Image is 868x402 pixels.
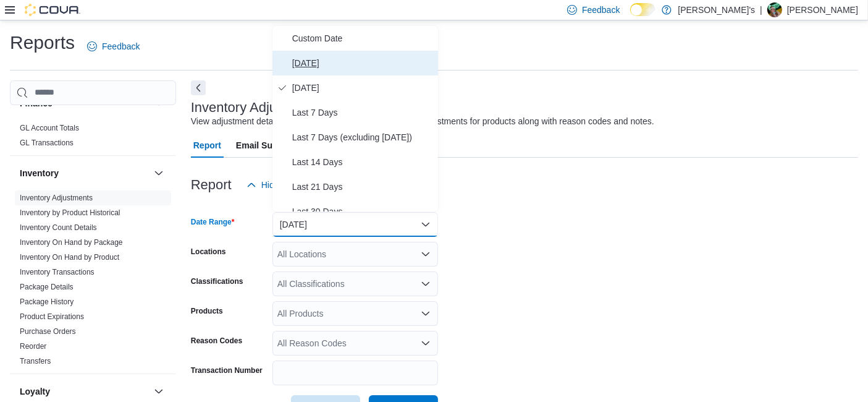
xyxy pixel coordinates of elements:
a: GL Account Totals [20,124,79,132]
span: Inventory Count Details [20,223,97,233]
span: [DATE] [292,80,433,95]
label: Reason Codes [191,336,242,346]
span: Inventory On Hand by Product [20,252,119,262]
a: Reorder [20,342,46,351]
a: Inventory Transactions [20,268,95,276]
a: Inventory On Hand by Package [20,238,123,247]
div: Inventory [10,190,176,374]
p: [PERSON_NAME]'s [678,2,755,17]
h3: Loyalty [20,385,50,398]
div: Finance [10,121,176,155]
a: Inventory by Product Historical [20,208,120,217]
span: GL Account Totals [20,123,79,133]
button: Next [191,80,206,95]
span: [DATE] [292,56,433,71]
button: [DATE] [272,212,438,237]
span: Package History [20,297,74,307]
img: Cova [25,4,80,16]
span: Purchase Orders [20,327,76,336]
span: Dark Mode [630,16,631,17]
a: Transfers [20,357,51,366]
button: Finance [151,96,166,111]
a: Inventory Count Details [20,223,97,232]
span: Inventory On Hand by Package [20,237,123,247]
input: Dark Mode [630,3,656,16]
span: Email Subscription [236,133,314,158]
a: Inventory On Hand by Product [20,253,119,262]
span: Package Details [20,282,74,292]
span: Feedback [582,4,620,16]
p: [PERSON_NAME] [787,2,858,17]
label: Transaction Number [191,366,263,375]
span: Product Expirations [20,312,84,322]
div: Leslie Muller [767,2,782,17]
button: Loyalty [151,384,166,399]
label: Classifications [191,276,243,286]
a: Purchase Orders [20,327,76,336]
span: Last 7 Days (excluding [DATE]) [292,130,433,145]
span: Last 14 Days [292,155,433,169]
span: Reorder [20,341,46,351]
button: Open list of options [421,249,431,259]
span: Inventory Transactions [20,267,95,277]
label: Products [191,306,223,316]
span: Hide Parameters [261,179,326,191]
span: Report [193,133,221,158]
div: Select listbox [272,26,438,212]
p: | [760,2,762,17]
span: Inventory Adjustments [20,193,93,203]
span: Feedback [102,40,140,53]
button: Open list of options [421,309,431,319]
a: Package History [20,297,74,306]
a: Inventory Adjustments [20,194,93,202]
span: Last 7 Days [292,105,433,120]
span: Inventory by Product Historical [20,208,120,218]
div: View adjustment details. You will see both quantity and cost adjustments for products along with ... [191,115,654,128]
button: Hide Parameters [242,173,331,197]
span: Custom Date [292,31,433,46]
a: Package Details [20,283,74,291]
span: GL Transactions [20,138,74,148]
a: Product Expirations [20,312,84,321]
h3: Inventory Adjustments [191,100,324,115]
h3: Report [191,177,232,192]
span: Last 21 Days [292,179,433,194]
h3: Inventory [20,167,59,179]
button: Inventory [20,167,149,179]
h1: Reports [10,30,75,55]
label: Locations [191,247,226,257]
a: GL Transactions [20,139,74,147]
a: Feedback [82,34,145,59]
label: Date Range [191,217,235,227]
button: Inventory [151,166,166,181]
span: Transfers [20,356,51,366]
button: Loyalty [20,385,149,398]
button: Open list of options [421,338,431,348]
button: Open list of options [421,279,431,289]
span: Last 30 Days [292,204,433,219]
